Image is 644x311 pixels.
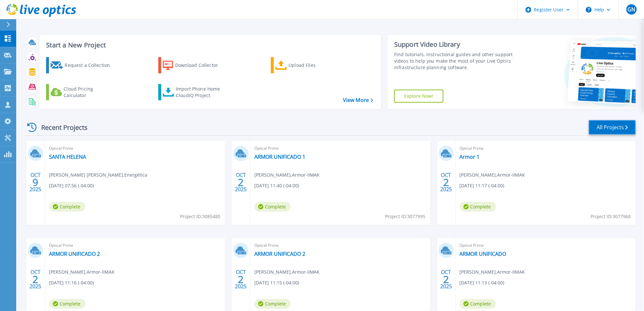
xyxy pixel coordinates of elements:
div: OCT 2025 [29,170,42,194]
span: [DATE] 11:17 (-04:00) [460,182,504,189]
span: 2 [238,180,244,185]
span: [PERSON_NAME] [PERSON_NAME] , Energética [49,171,147,179]
span: GN [627,7,635,12]
div: Request a Collection [65,59,116,72]
a: Explore Now! [394,90,444,103]
span: [PERSON_NAME] , Armor-IIMAK [254,171,320,179]
span: Optical Prime [460,145,632,152]
span: Project ID: 3085480 [180,213,220,220]
a: ARMOR UNIFICADO 2 [49,251,100,257]
h3: Start a New Project [46,42,373,49]
span: Project ID: 3077968 [591,213,631,220]
span: Optical Prime [49,145,221,152]
a: SANTA HELENA [49,154,86,160]
span: [DATE] 07:56 (-04:00) [49,182,94,189]
a: View More [343,97,373,103]
span: 2 [32,277,38,282]
span: [PERSON_NAME] , Armor-IIMAK [49,268,115,276]
a: Cloud Pricing Calculator [46,84,118,100]
span: [DATE] 11:15 (-04:00) [254,279,299,286]
a: ARMOR UNIFICADO 1 [254,154,305,160]
div: Support Video Library [394,40,521,49]
div: Import Phone Home CloudIQ Project [176,86,226,99]
span: [DATE] 11:13 (-04:00) [460,279,504,286]
div: Cloud Pricing Calculator [64,86,115,99]
span: Optical Prime [460,242,632,249]
a: ARMOR UNIFICADO 2 [254,251,305,257]
span: 2 [238,277,244,282]
div: OCT 2025 [29,267,42,291]
span: Complete [254,299,291,309]
span: 2 [443,277,449,282]
a: Upload Files [271,57,343,73]
span: Complete [460,202,496,212]
a: Request a Collection [46,57,118,73]
a: All Projects [589,120,636,135]
div: OCT 2025 [235,170,247,194]
a: Download Collector [158,57,231,73]
div: OCT 2025 [440,170,452,194]
span: 9 [32,180,38,185]
span: Optical Prime [254,242,427,249]
span: [DATE] 11:16 (-04:00) [49,279,94,286]
div: Find tutorials, instructional guides and other support videos to help you make the most of your L... [394,51,521,71]
div: OCT 2025 [440,267,452,291]
span: Optical Prime [49,242,221,249]
span: Complete [254,202,291,212]
span: [PERSON_NAME] , Armor-IIMAK [460,171,525,179]
span: [PERSON_NAME] , Armor-IIMAK [254,268,320,276]
div: Upload Files [289,59,341,72]
span: [PERSON_NAME] , Armor-IIMAK [460,268,525,276]
a: ARMOR UNIFICADO [460,251,506,257]
div: OCT 2025 [235,267,247,291]
a: Armor 1 [460,154,480,160]
span: Complete [49,202,85,212]
span: 2 [443,180,449,185]
span: Complete [49,299,85,309]
span: [DATE] 11:40 (-04:00) [254,182,299,189]
span: Complete [460,299,496,309]
div: Recent Projects [25,119,96,135]
div: Download Collector [175,59,227,72]
span: Project ID: 3077995 [385,213,426,220]
span: Optical Prime [254,145,427,152]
